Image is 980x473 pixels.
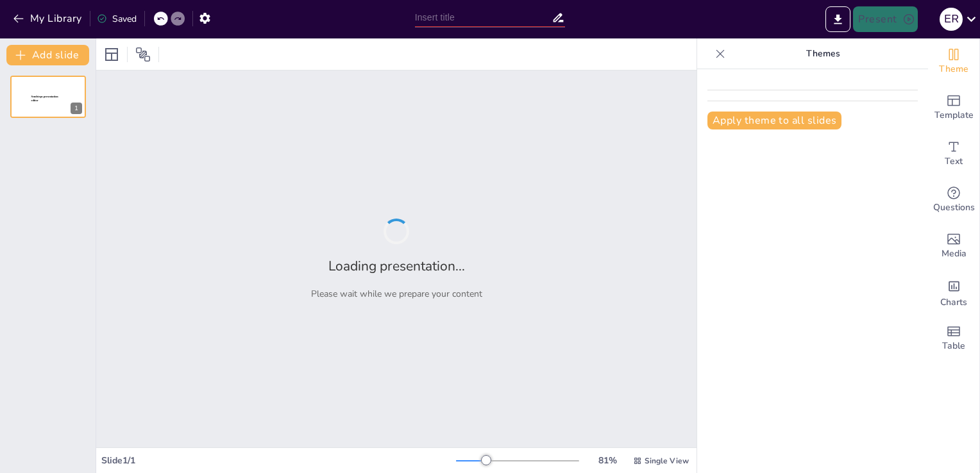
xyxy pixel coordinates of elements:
span: Theme [939,62,968,76]
div: 1 [10,76,86,118]
span: Charts [940,295,967,310]
div: Add text boxes [928,131,979,177]
input: Insert title [415,8,552,27]
div: 81 % [592,454,623,467]
div: Add images, graphics, shapes or video [928,223,979,269]
div: Get real-time input from your audience [928,177,979,223]
button: Present [853,6,917,32]
button: Export to PowerPoint [825,6,850,32]
div: Saved [97,13,137,25]
button: Add slide [6,45,89,65]
span: Questions [933,201,975,215]
div: E r [940,8,963,31]
div: Slide 1 / 1 [101,454,456,467]
div: Change the overall theme [928,38,979,85]
button: E r [940,6,963,32]
div: Add a table [928,315,979,361]
span: Sendsteps presentation editor [31,95,58,103]
div: Add ready made slides [928,85,979,131]
span: Single View [645,456,689,466]
span: Position [135,47,151,62]
button: Apply theme to all slides [707,112,841,129]
p: Please wait while we prepare your content [311,288,482,300]
span: Template [934,108,974,122]
h2: Loading presentation... [328,257,465,275]
div: 1 [71,103,82,114]
span: Media [942,247,967,261]
div: Add charts and graphs [928,269,979,315]
span: Text [945,154,963,169]
span: Table [942,339,965,353]
div: Layout [101,44,122,65]
button: My Library [10,8,87,29]
p: Themes [731,38,915,69]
